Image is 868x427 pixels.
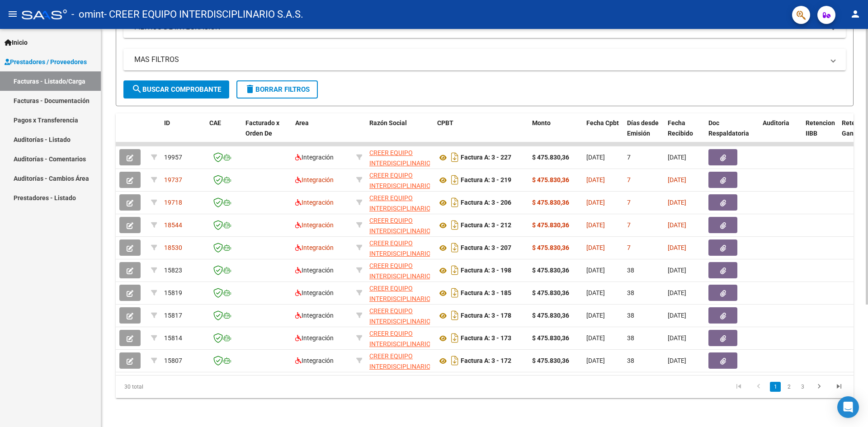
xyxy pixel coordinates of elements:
[369,285,431,313] span: CREER EQUIPO INTERDISCIPLINARIO S.A.S.
[369,194,431,222] span: CREER EQUIPO INTERDISCIPLINARIO S.A.S.
[627,176,631,183] span: 7
[295,176,334,183] span: Integración
[586,357,605,364] span: [DATE]
[369,238,430,257] div: 30716250667
[242,113,292,153] datatable-header-cell: Facturado x Orden De
[295,357,334,364] span: Integración
[782,379,796,394] li: page 2
[164,357,182,364] span: 15807
[586,244,605,251] span: [DATE]
[532,199,569,206] strong: $ 475.830,36
[123,80,229,99] button: Buscar Comprobante
[164,154,182,161] span: 19957
[369,330,431,358] span: CREER EQUIPO INTERDISCIPLINARIO S.A.S.
[532,334,569,342] strong: $ 475.830,36
[160,113,206,153] datatable-header-cell: ID
[668,312,686,319] span: [DATE]
[369,148,430,167] div: 30716250667
[586,119,619,127] span: Fecha Cpbt
[850,9,861,19] mat-icon: person
[811,382,828,392] a: go to next page
[369,149,431,177] span: CREER EQUIPO INTERDISCIPLINARIO S.A.S.
[627,221,631,229] span: 7
[627,154,631,161] span: 7
[295,244,334,251] span: Integración
[164,176,182,183] span: 19737
[295,289,334,296] span: Integración
[528,113,583,153] datatable-header-cell: Monto
[164,289,182,296] span: 15819
[104,5,303,24] span: - CREER EQUIPO INTERDISCIPLINARIO S.A.S.
[5,57,87,67] span: Prestadores / Proveedores
[449,263,461,277] i: Descargar documento
[532,357,569,364] strong: $ 475.830,36
[461,244,511,252] strong: Factura A: 3 - 207
[449,218,461,232] i: Descargar documento
[461,267,511,274] strong: Factura A: 3 - 198
[164,221,182,229] span: 18544
[532,244,569,251] strong: $ 475.830,36
[366,113,434,153] datatable-header-cell: Razón Social
[437,119,453,127] span: CPBT
[806,119,835,137] span: Retencion IIBB
[369,283,430,302] div: 30716250667
[295,312,334,319] span: Integración
[245,84,255,94] mat-icon: delete
[295,221,334,229] span: Integración
[627,199,631,206] span: 7
[730,382,747,392] a: go to first page
[763,119,789,127] span: Auditoria
[164,312,182,319] span: 15817
[449,195,461,210] i: Descargar documento
[449,353,461,368] i: Descargar documento
[461,335,511,342] strong: Factura A: 3 - 173
[164,244,182,251] span: 18530
[586,154,605,161] span: [DATE]
[627,334,634,342] span: 38
[434,113,528,153] datatable-header-cell: CPBT
[369,328,430,347] div: 30716250667
[668,221,686,229] span: [DATE]
[295,267,334,274] span: Integración
[461,177,511,184] strong: Factura A: 3 - 219
[369,216,430,235] div: 30716250667
[668,289,686,296] span: [DATE]
[369,352,431,380] span: CREER EQUIPO INTERDISCIPLINARIO S.A.S.
[5,38,28,47] span: Inicio
[769,379,782,394] li: page 1
[449,286,461,300] i: Descargar documento
[236,80,318,99] button: Borrar Filtros
[295,334,334,342] span: Integración
[532,154,569,161] strong: $ 475.830,36
[295,199,334,206] span: Integración
[449,150,461,164] i: Descargar documento
[209,119,221,127] span: CAE
[7,9,18,19] mat-icon: menu
[369,261,430,280] div: 30716250667
[461,290,511,297] strong: Factura A: 3 - 185
[295,154,334,161] span: Integración
[668,357,686,364] span: [DATE]
[461,312,511,319] strong: Factura A: 3 - 178
[164,334,182,342] span: 15814
[586,267,605,274] span: [DATE]
[668,267,686,274] span: [DATE]
[627,357,634,364] span: 38
[532,176,569,183] strong: $ 475.830,36
[796,379,809,394] li: page 3
[586,221,605,229] span: [DATE]
[586,312,605,319] span: [DATE]
[116,375,262,398] div: 30 total
[586,334,605,342] span: [DATE]
[750,382,767,392] a: go to previous page
[369,119,407,127] span: Razón Social
[123,49,846,70] mat-expansion-panel-header: MAS FILTROS
[164,267,182,274] span: 15823
[461,222,511,229] strong: Factura A: 3 - 212
[292,113,353,153] datatable-header-cell: Area
[583,113,623,153] datatable-header-cell: Fecha Cpbt
[627,267,634,274] span: 38
[668,176,686,183] span: [DATE]
[627,119,659,137] span: Días desde Emisión
[623,113,664,153] datatable-header-cell: Días desde Emisión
